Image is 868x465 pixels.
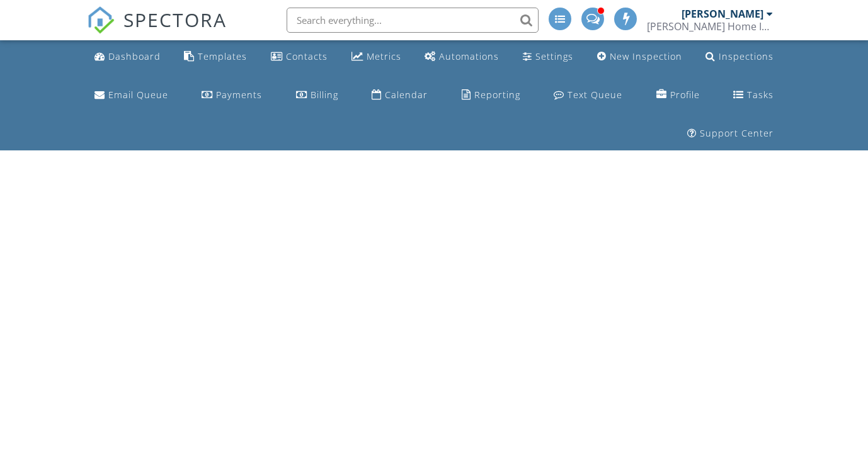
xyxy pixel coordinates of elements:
[535,50,573,62] div: Settings
[700,45,779,69] a: Inspections
[291,84,343,107] a: Billing
[568,89,622,101] div: Text Queue
[108,50,161,62] div: Dashboard
[197,84,267,107] a: Payments
[518,45,578,69] a: Settings
[592,45,687,69] a: New Inspection
[385,89,428,101] div: Calendar
[198,50,247,62] div: Templates
[367,50,401,62] div: Metrics
[346,45,406,69] a: Metrics
[651,84,705,107] a: Company Profile
[700,127,774,139] div: Support Center
[108,89,168,101] div: Email Queue
[89,84,173,107] a: Email Queue
[647,20,773,33] div: Angell Home Inspection Services, LLC
[439,50,499,62] div: Automations
[682,8,763,20] div: [PERSON_NAME]
[420,45,504,69] a: Automations (Advanced)
[610,50,682,62] div: New Inspection
[311,89,338,101] div: Billing
[286,50,328,62] div: Contacts
[457,84,525,107] a: Reporting
[367,84,433,107] a: Calendar
[728,84,779,107] a: Tasks
[123,6,227,33] span: SPECTORA
[682,122,779,145] a: Support Center
[216,89,262,101] div: Payments
[179,45,252,69] a: Templates
[87,17,227,43] a: SPECTORA
[747,89,774,101] div: Tasks
[549,84,627,107] a: Text Queue
[670,89,700,101] div: Profile
[89,45,166,69] a: Dashboard
[719,50,774,62] div: Inspections
[287,8,539,33] input: Search everything...
[87,6,115,34] img: The Best Home Inspection Software - Spectora
[474,89,520,101] div: Reporting
[266,45,333,69] a: Contacts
